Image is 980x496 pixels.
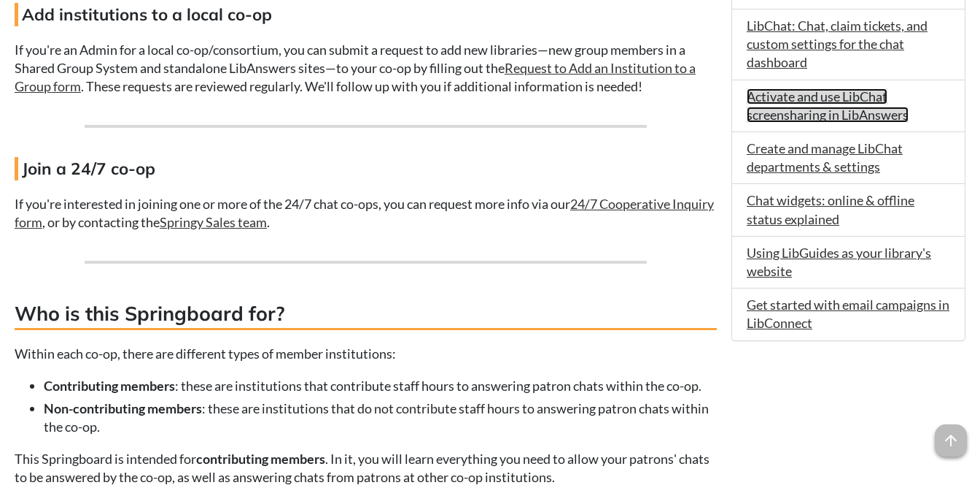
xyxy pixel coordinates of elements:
p: If you're interested in joining one or more of the 24/7 chat co-ops, you can request more info vi... [15,195,717,232]
a: Get started with email campaigns in LibConnect [747,297,949,331]
a: LibChat: Chat, claim tickets, and custom settings for the chat dashboard [747,18,927,70]
h4: Join a 24/7 co-op [15,157,717,180]
p: Within each co-op, there are different types of member institutions: [15,345,717,363]
a: Using LibGuides as your library's website [747,245,931,279]
li: : these are institutions that do not contribute staff hours to answering patron chats within the ... [44,399,717,436]
a: Create and manage LibChat departments & settings [747,140,903,175]
li: : these are institutions that contribute staff hours to answering patron chats within the co-op. [44,376,717,395]
a: Chat widgets: online & offline status explained [747,192,914,226]
a: arrow_upward [935,425,967,441]
strong: Contributing members [44,378,175,394]
span: arrow_upward [935,424,967,457]
p: If you're an Admin for a local co-op/consortium, you can submit a request to add new libraries—ne... [15,41,717,96]
a: 24/7 Cooperative Inquiry form [15,196,714,230]
h4: Add institutions to a local co-op [15,3,717,26]
a: Activate and use LibChat screensharing in LibAnswers [747,88,909,123]
p: This Springboard is intended for . In it, you will learn everything you need to allow your patron... [15,450,717,487]
strong: Non-contributing members [44,400,202,416]
strong: contributing members [196,451,325,467]
h3: Who is this Springboard for? [15,300,717,330]
a: Springy Sales team [160,214,267,230]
